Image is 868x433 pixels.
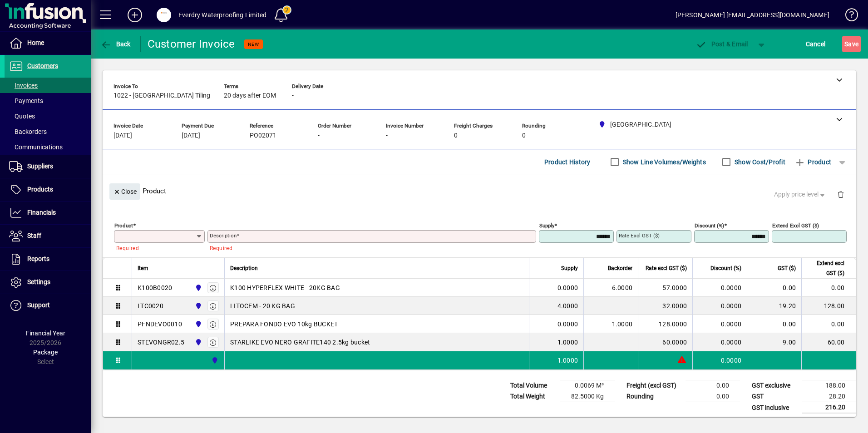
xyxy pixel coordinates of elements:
[561,263,578,273] span: Supply
[772,222,819,229] mat-label: Extend excl GST ($)
[747,402,802,413] td: GST inclusive
[27,278,50,285] span: Settings
[801,333,856,351] td: 60.00
[747,279,801,297] td: 0.00
[733,157,785,167] label: Show Cost/Profit
[107,187,143,195] app-page-header-button: Close
[454,132,458,139] span: 0
[644,338,687,347] div: 60.0000
[619,232,660,239] mat-label: Rate excl GST ($)
[178,8,266,22] div: Everdry Waterproofing Limited
[113,184,137,199] span: Close
[9,113,35,120] span: Quotes
[539,222,554,229] mat-label: Supply
[230,263,258,273] span: Description
[138,263,148,273] span: Item
[692,333,747,351] td: 0.0000
[692,297,747,315] td: 0.0000
[100,40,131,48] span: Back
[138,338,184,347] div: STEVONGR02.5
[807,258,844,278] span: Extend excl GST ($)
[91,36,141,52] app-page-header-button: Back
[774,190,827,199] span: Apply price level
[113,132,132,139] span: [DATE]
[747,380,802,391] td: GST exclusive
[695,40,748,48] span: ost & Email
[801,279,856,297] td: 0.00
[192,283,203,293] span: Queenstown
[830,183,852,205] button: Delete
[209,355,219,365] span: Queenstown
[644,301,687,310] div: 32.0000
[27,162,53,170] span: Suppliers
[686,391,740,402] td: 0.00
[210,243,529,252] mat-error: Required
[842,36,861,52] button: Save
[612,320,633,329] span: 1.0000
[318,132,320,139] span: -
[292,92,294,99] span: -
[113,92,210,99] span: 1022 - [GEOGRAPHIC_DATA] Tiling
[747,391,802,402] td: GST
[5,225,91,247] a: Staff
[844,40,848,48] span: S
[557,356,578,365] span: 1.0000
[838,2,857,31] a: Knowledge Base
[114,222,133,229] mat-label: Product
[27,301,50,309] span: Support
[5,248,91,271] a: Reports
[5,108,91,124] a: Quotes
[844,37,858,51] span: ave
[9,82,38,89] span: Invoices
[802,391,856,402] td: 28.20
[801,297,856,315] td: 128.00
[26,330,65,337] span: Financial Year
[695,222,724,229] mat-label: Discount (%)
[182,132,200,139] span: [DATE]
[230,283,340,292] span: K100 HYPERFLEX WHITE - 20KG BAG
[5,178,91,201] a: Products
[149,7,178,23] button: Profile
[138,301,163,310] div: LTC0020
[560,391,615,402] td: 82.5000 Kg
[5,202,91,224] a: Financials
[544,155,591,169] span: Product History
[116,243,197,252] mat-error: Required
[98,36,133,52] button: Back
[646,263,687,273] span: Rate excl GST ($)
[692,279,747,297] td: 0.0000
[541,154,594,170] button: Product History
[506,380,560,391] td: Total Volume
[747,297,801,315] td: 19.20
[747,315,801,333] td: 0.00
[506,391,560,402] td: Total Weight
[608,263,632,273] span: Backorder
[230,320,338,329] span: PREPARA FONDO EVO 10kg BUCKET
[103,174,856,207] div: Product
[710,263,741,273] span: Discount (%)
[27,186,53,193] span: Products
[5,93,91,108] a: Payments
[27,209,56,216] span: Financials
[5,271,91,294] a: Settings
[386,132,388,139] span: -
[692,351,747,369] td: 0.0000
[138,283,172,292] div: K100B0020
[557,301,578,310] span: 4.0000
[27,39,44,46] span: Home
[138,320,182,329] div: PFNDEVO0010
[802,402,856,413] td: 216.20
[644,320,687,329] div: 128.0000
[120,7,149,23] button: Add
[770,187,830,203] button: Apply price level
[27,62,58,69] span: Customers
[5,139,91,155] a: Communications
[622,380,686,391] td: Freight (excl GST)
[248,41,259,47] span: NEW
[210,232,237,239] mat-label: Description
[804,36,828,52] button: Cancel
[5,155,91,178] a: Suppliers
[9,143,63,151] span: Communications
[560,380,615,391] td: 0.0069 M³
[557,320,578,329] span: 0.0000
